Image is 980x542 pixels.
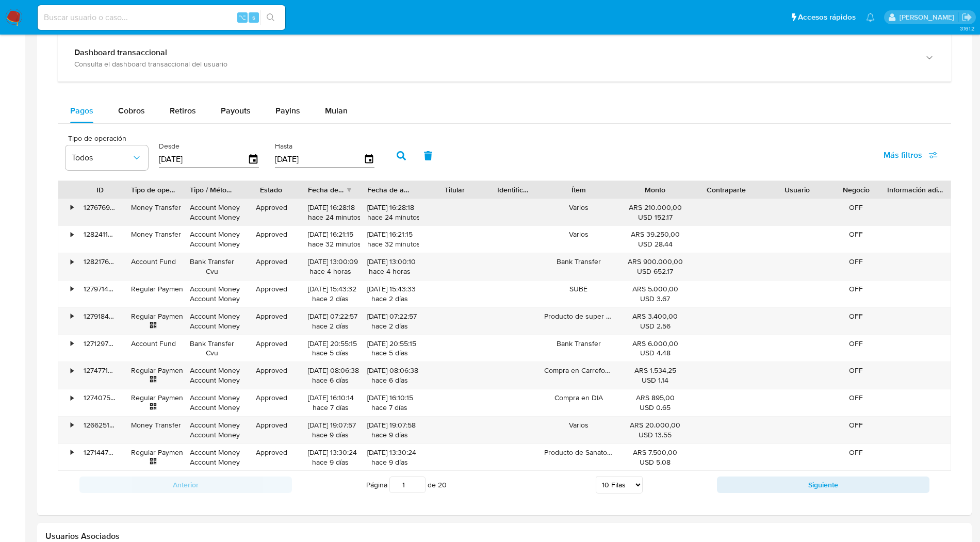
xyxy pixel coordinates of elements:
[960,24,975,32] span: 3.161.2
[900,12,958,22] p: jessica.fukman@mercadolibre.com
[238,12,246,22] span: ⌥
[260,10,281,25] button: search-icon
[45,531,963,541] h2: Usuarios Asociados
[866,13,875,22] a: Notificaciones
[961,12,972,23] a: Salir
[798,12,856,23] span: Accesos rápidos
[252,12,255,22] span: s
[38,11,285,24] input: Buscar usuario o caso...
